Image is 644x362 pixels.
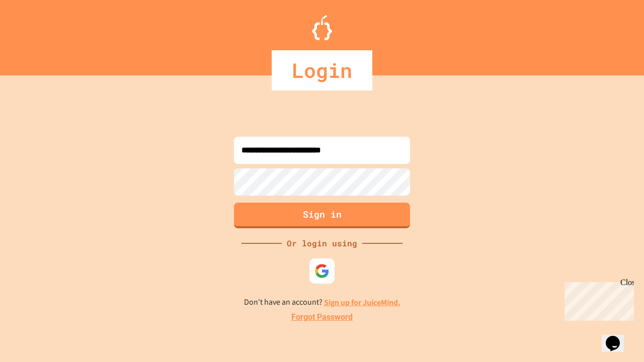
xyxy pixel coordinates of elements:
p: Don't have an account? [244,296,400,309]
a: Forgot Password [291,311,353,323]
img: Logo.svg [312,15,332,40]
div: Or login using [282,237,362,249]
button: Sign in [234,203,410,228]
div: Chat with us now!Close [4,4,69,64]
iframe: chat widget [560,278,634,321]
div: Login [272,50,372,90]
img: google-icon.svg [314,263,330,279]
a: Sign up for JuiceMind. [324,297,400,308]
iframe: chat widget [602,322,634,352]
